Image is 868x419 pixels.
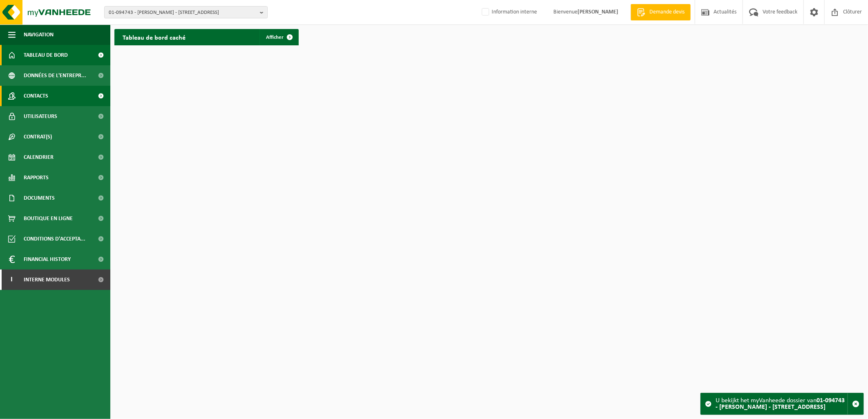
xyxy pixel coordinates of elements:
strong: [PERSON_NAME] [577,9,618,15]
button: 01-094743 - [PERSON_NAME] - [STREET_ADDRESS] [104,6,268,18]
strong: 01-094743 - [PERSON_NAME] - [STREET_ADDRESS] [716,397,845,410]
label: Information interne [480,6,537,18]
span: Conditions d'accepta... [24,229,85,249]
a: Afficher [260,29,298,45]
div: U bekijkt het myVanheede dossier van [716,393,848,415]
span: Données de l'entrepr... [24,65,86,86]
span: Contrat(s) [24,127,52,147]
span: Boutique en ligne [24,208,73,229]
a: Demande devis [631,4,691,20]
span: Navigation [24,25,54,45]
span: Demande devis [647,8,687,16]
h2: Tableau de bord caché [114,29,194,45]
span: Afficher [266,35,284,40]
span: Documents [24,188,55,208]
span: 01-094743 - [PERSON_NAME] - [STREET_ADDRESS] [109,7,257,19]
span: Contacts [24,86,48,106]
span: Interne modules [24,270,70,290]
span: Utilisateurs [24,106,57,127]
span: Financial History [24,249,71,270]
span: Tableau de bord [24,45,68,65]
span: Rapports [24,167,49,188]
span: Calendrier [24,147,54,167]
span: I [8,270,16,290]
